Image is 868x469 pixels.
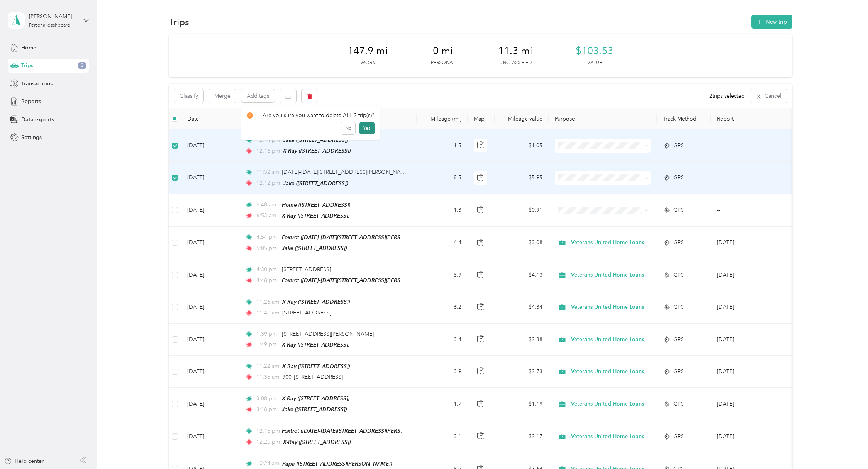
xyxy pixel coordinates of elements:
span: 10:24 am [256,459,279,468]
span: 0 mi [433,45,453,57]
span: [STREET_ADDRESS] [282,266,331,273]
span: X-Ray ([STREET_ADDRESS]) [283,148,351,154]
td: 8.5 [417,162,468,194]
button: Yes [359,122,375,134]
span: Reports [21,97,41,105]
td: $1.19 [495,388,549,420]
span: 4:48 pm [256,276,278,285]
span: 12:20 pm [256,438,280,446]
td: $3.08 [495,227,549,259]
span: X-Ray ([STREET_ADDRESS]) [282,342,349,348]
th: Locations [239,108,417,129]
td: [DATE] [181,356,239,388]
span: [STREET_ADDRESS][PERSON_NAME] [282,331,374,337]
span: GPS [673,271,684,279]
td: 3.1 [417,420,468,453]
td: -- [711,162,781,194]
th: Mileage value [495,108,549,129]
p: Unclassified [499,59,532,66]
button: New trip [751,15,792,29]
p: Value [587,59,602,66]
td: [DATE] [181,420,239,453]
th: Track Method [657,108,711,129]
td: -- [711,194,781,227]
span: Transactions [21,80,53,88]
span: 1:49 pm [256,340,278,349]
span: 12:14 pm [256,136,280,144]
button: Cancel [750,89,787,103]
span: GPS [673,238,684,247]
td: Sep 2025 [711,388,781,420]
span: Jake ([STREET_ADDRESS]) [282,406,347,412]
span: 6:48 am [256,201,278,209]
th: Mileage (mi) [417,108,468,129]
span: Settings [21,133,42,141]
span: Data exports [21,116,54,124]
td: 1.7 [417,388,468,420]
td: $2.17 [495,420,549,453]
p: Work [361,59,375,66]
td: 6.2 [417,291,468,323]
span: GPS [673,367,684,376]
td: Sep 2025 [711,291,781,323]
span: X-Ray ([STREET_ADDRESS]) [282,363,350,369]
span: Veterans United Home Loans [571,303,644,311]
div: Personal dashboard [29,23,70,28]
span: Foxtrot ([DATE]–[DATE][STREET_ADDRESS][PERSON_NAME]) [282,234,431,241]
span: Papa ([STREET_ADDRESS][PERSON_NAME]) [282,461,392,467]
td: 1.3 [417,194,468,227]
span: 4:30 pm [256,265,278,274]
td: $4.13 [495,259,549,291]
td: $4.34 [495,291,549,323]
span: Jake ([STREET_ADDRESS]) [283,180,348,186]
span: Veterans United Home Loans [571,271,644,279]
span: Home ([STREET_ADDRESS]) [282,202,350,208]
span: GPS [673,400,684,408]
span: X-Ray ([STREET_ADDRESS]) [283,439,351,445]
button: Add tags [241,89,275,102]
td: 1.5 [417,129,468,162]
span: 3 [78,62,86,69]
button: Classify [174,89,203,103]
span: X-Ray ([STREET_ADDRESS]) [282,395,349,401]
span: 147.9 mi [348,45,388,57]
td: [DATE] [181,194,239,227]
div: Are you sure you want to delete ALL 2 trip(s)? [247,111,375,119]
th: Map [468,108,495,129]
span: GPS [673,173,684,182]
span: Trips [21,61,33,70]
span: 11.3 mi [498,45,532,57]
span: Jake ([STREET_ADDRESS]) [283,137,348,143]
span: 11:26 am [256,298,279,306]
span: 4:54 pm [256,233,278,241]
button: No [341,122,355,134]
span: Home [21,44,36,52]
span: 12:16 pm [256,147,280,155]
td: $2.38 [495,324,549,356]
span: Veterans United Home Loans [571,238,644,247]
span: GPS [673,335,684,344]
td: 5.9 [417,259,468,291]
td: [DATE] [181,129,239,162]
h1: Trips [169,18,189,26]
span: GPS [673,432,684,441]
p: Personal [431,59,455,66]
td: [DATE] [181,227,239,259]
span: Foxtrot ([DATE]–[DATE][STREET_ADDRESS][PERSON_NAME]) [282,277,431,284]
span: 2 trips selected [709,92,745,100]
span: Foxtrot ([DATE]–[DATE][STREET_ADDRESS][PERSON_NAME]) [282,428,431,434]
span: Veterans United Home Loans [571,400,644,408]
span: Jake ([STREET_ADDRESS]) [282,245,347,251]
span: 1:39 pm [256,330,278,338]
iframe: Everlance-gr Chat Button Frame [825,426,868,469]
td: -- [711,129,781,162]
span: 5:05 pm [256,244,278,253]
td: $0.91 [495,194,549,227]
span: 11:40 am [256,309,279,317]
span: 6:53 am [256,211,278,220]
span: 900–[STREET_ADDRESS] [282,374,343,380]
th: Report [711,108,781,129]
span: 12:15 pm [256,427,278,435]
span: 3:18 pm [256,405,278,414]
th: Purpose [549,108,657,129]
